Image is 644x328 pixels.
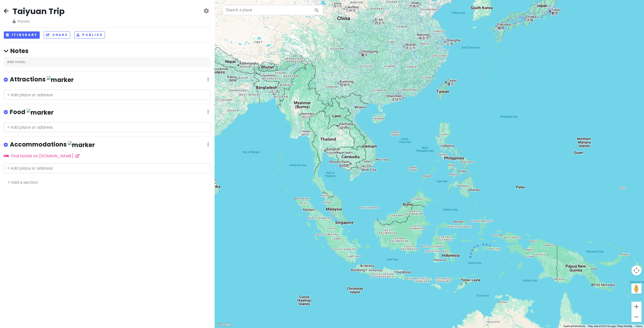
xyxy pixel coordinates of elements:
a: Find hotels on [DOMAIN_NAME] [4,153,79,159]
button: Publish [74,31,105,39]
img: marker [47,76,74,84]
button: Zoom out [631,312,641,322]
span: Map data ©2025 Google, TMap Mobility [588,325,632,327]
h2: Taiyuan Trip [13,6,65,17]
h4: Notes [4,47,211,55]
a: Open this area in Google Maps (opens a new window) [216,321,232,328]
button: Drag Pegman onto the map to open Street View [631,284,641,294]
a: Terms (opens in new tab) [635,325,642,327]
img: marker [68,141,95,149]
span: Private [13,19,65,24]
button: Map camera controls [631,265,641,275]
h4: Food [10,108,54,116]
img: Google [216,321,232,328]
button: Share [44,31,70,39]
input: + Add place or address [4,122,211,132]
h4: Attractions [10,75,74,84]
div: Add notes... [4,57,211,67]
input: Search a place [223,5,323,15]
input: + Add place or address [4,163,211,173]
input: + Add place or address [4,90,211,100]
h4: Accommodations [10,140,95,149]
button: Zoom in [631,302,641,312]
img: marker [27,109,54,116]
a: + Add a section [8,179,38,185]
button: Keyboard shortcuts [563,324,585,328]
button: Itinerary [4,31,40,39]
